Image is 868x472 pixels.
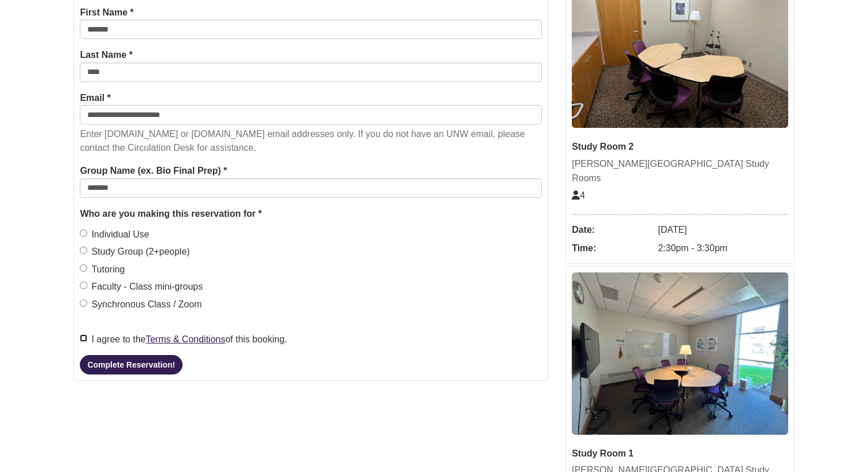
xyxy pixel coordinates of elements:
label: Email * [80,91,110,106]
div: Study Room 2 [572,139,788,154]
input: Synchronous Class / Zoom [80,299,87,307]
input: Study Group (2+people) [80,247,87,254]
legend: Who are you making this reservation for * [80,206,542,221]
label: Tutoring [80,262,125,277]
label: Individual Use [80,227,149,242]
button: Complete Reservation! [80,355,182,375]
input: Tutoring [80,264,87,272]
p: Enter [DOMAIN_NAME] or [DOMAIN_NAME] email addresses only. If you do not have an UNW email, pleas... [80,127,542,155]
label: Last Name * [80,48,133,63]
label: Faculty - Class mini-groups [80,279,203,294]
span: The capacity of this space [572,190,585,200]
dt: Date: [572,221,652,239]
label: I agree to the of this booking. [80,332,287,347]
label: Synchronous Class / Zoom [80,297,201,312]
img: Study Room 1 [572,272,788,434]
dd: [DATE] [658,221,788,239]
div: [PERSON_NAME][GEOGRAPHIC_DATA] Study Rooms [572,157,788,186]
input: Individual Use [80,229,87,237]
dd: 2:30pm - 3:30pm [658,239,788,258]
label: First Name * [80,5,133,20]
label: Group Name (ex. Bio Final Prep) * [80,163,227,178]
label: Study Group (2+people) [80,244,189,259]
input: I agree to theTerms & Conditionsof this booking. [80,334,87,342]
div: Study Room 1 [572,446,788,461]
input: Faculty - Class mini-groups [80,282,87,289]
a: Terms & Conditions [146,334,226,344]
dt: Time: [572,239,652,258]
